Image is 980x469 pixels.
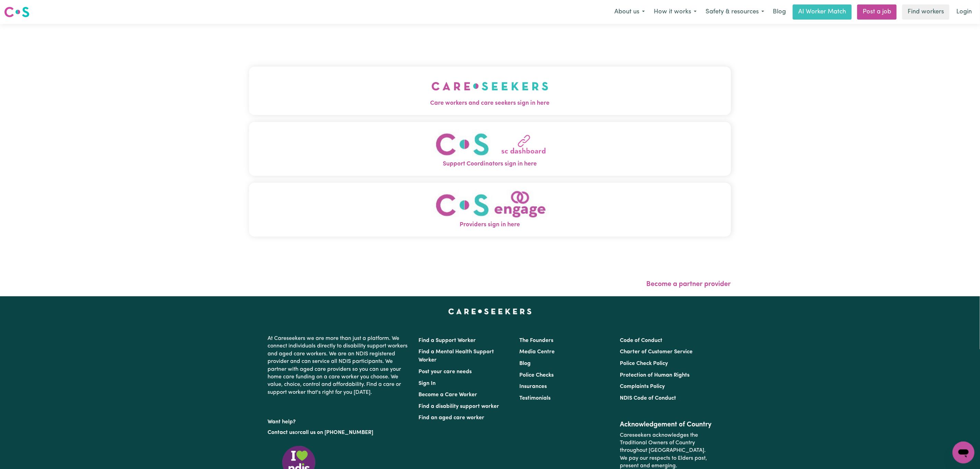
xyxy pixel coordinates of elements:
[519,361,531,366] a: Blog
[249,99,731,108] span: Care workers and care seekers sign in here
[419,369,472,375] a: Post your care needs
[519,373,554,378] a: Police Checks
[620,338,662,343] a: Code of Conduct
[610,5,649,19] button: About us
[268,426,411,439] p: or
[249,220,731,229] span: Providers sign in here
[519,349,555,355] a: Media Centre
[620,349,693,355] a: Charter of Customer Service
[4,4,29,20] a: Careseekers logo
[448,309,532,314] a: Careseekers home page
[793,4,852,20] a: AI Worker Match
[4,6,29,18] img: Careseekers logo
[953,442,975,464] iframe: Button to launch messaging window, conversation in progress
[620,384,665,389] a: Complaints Policy
[268,415,411,426] p: Want help?
[647,281,731,288] a: Become a partner provider
[857,4,897,20] a: Post a job
[249,160,731,169] span: Support Coordinators sign in here
[268,332,411,399] p: At Careseekers we are more than just a platform. We connect individuals directly to disability su...
[249,67,731,115] button: Care workers and care seekers sign in here
[620,421,712,429] h2: Acknowledgement of Country
[300,430,374,435] a: call us on [PHONE_NUMBER]
[769,4,790,20] a: Blog
[268,430,295,435] a: Contact us
[419,338,476,343] a: Find a Support Worker
[419,392,477,398] a: Become a Care Worker
[249,183,731,237] button: Providers sign in here
[620,361,668,366] a: Police Check Policy
[419,349,494,363] a: Find a Mental Health Support Worker
[701,5,769,19] button: Safety & resources
[249,122,731,176] button: Support Coordinators sign in here
[952,4,976,20] a: Login
[620,396,676,401] a: NDIS Code of Conduct
[902,4,949,20] a: Find workers
[419,415,485,421] a: Find an aged care worker
[519,338,553,343] a: The Founders
[649,5,701,19] button: How it works
[419,404,499,409] a: Find a disability support worker
[419,381,436,386] a: Sign In
[519,396,551,401] a: Testimonials
[519,384,547,389] a: Insurances
[620,373,689,378] a: Protection of Human Rights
